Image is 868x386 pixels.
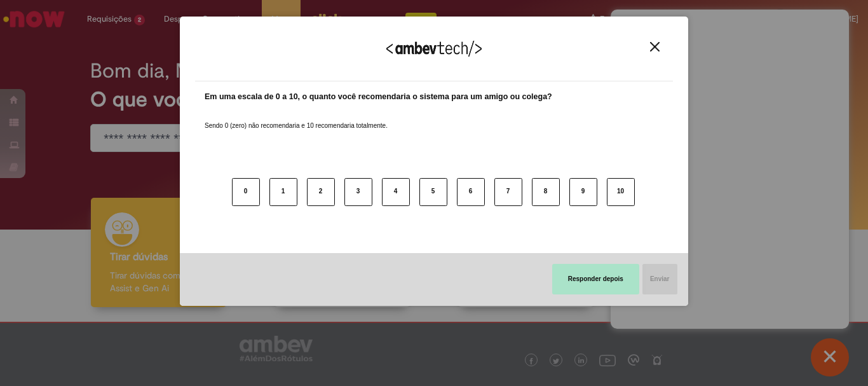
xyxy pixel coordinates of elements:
label: Sendo 0 (zero) não recomendaria e 10 recomendaria totalmente. [205,106,388,130]
button: Responder depois [552,264,639,294]
img: Logo Ambevtech [386,41,482,57]
button: 9 [569,178,597,206]
button: Close [646,41,663,52]
label: Em uma escala de 0 a 10, o quanto você recomendaria o sistema para um amigo ou colega? [205,91,552,103]
button: 4 [382,178,410,206]
button: 10 [607,178,635,206]
button: 6 [457,178,485,206]
button: 7 [494,178,522,206]
button: 1 [269,178,297,206]
button: 2 [307,178,335,206]
button: 8 [532,178,560,206]
button: 0 [232,178,260,206]
img: Close [650,42,660,52]
button: 5 [419,178,447,206]
button: 3 [344,178,372,206]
